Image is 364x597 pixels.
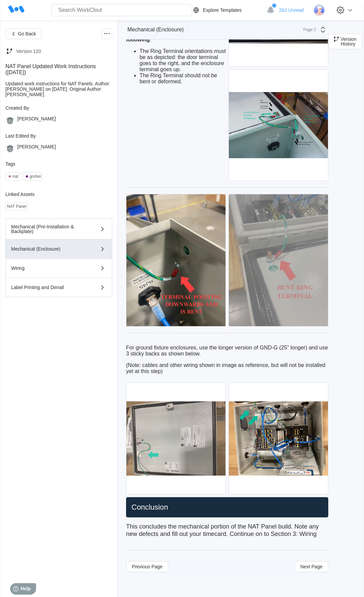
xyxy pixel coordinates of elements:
[129,503,326,512] h2: Conclusion
[11,224,87,234] div: Mechanical (Pre-Installation & Backplate)
[5,133,112,139] div: Last Edited By
[18,31,36,36] span: Go Back
[126,383,225,494] img: image4287.jpg
[5,28,42,39] button: Go Back
[140,73,226,85] li: The Ring Terminal should not be bent or deformed.
[11,285,87,290] div: Label Printing and Dinrail
[11,247,87,251] div: Mechanical (Enclosure)
[229,194,328,326] img: IMG_1429.jpg
[126,345,328,357] p: For ground fixture enclosures, use the longer version of GND-G (25" longer) and use 3 sticky back...
[17,144,56,153] div: [PERSON_NAME]
[341,37,357,46] span: Version History
[229,69,328,181] img: P1190033.jpg
[279,7,304,13] span: 262 Unread
[313,4,325,16] img: user-3.png
[5,63,112,76] div: NAT Panel Updated Work Instructions ([DATE])
[126,194,225,326] img: IMG_1432.jpg
[5,144,14,153] img: gorilla.png
[126,362,328,374] p: (Note: cables and other wiring shown in image as reference, but will not be installed yet at this...
[126,520,328,541] p: This concludes the mechanical portion of the NAT Panel build. Note any new defects and fill out y...
[132,564,162,569] span: Previous Page
[126,561,168,572] button: Previous Page
[7,204,26,209] div: NAT Panel
[30,174,41,179] div: gorbel
[16,49,41,54] div: Version 120
[5,239,112,259] button: Mechanical (Enclosure)
[5,116,14,125] img: gorilla.png
[295,561,328,572] button: Next Page
[5,192,112,197] div: Linked Assets
[299,27,316,32] div: Page 2
[5,161,112,167] div: Tags
[5,278,112,297] button: Label Printing and Dinrail
[300,564,322,569] span: Next Page
[328,34,362,49] button: Version History
[5,81,112,97] div: Updated work instructions for NAT Panels. Author: [PERSON_NAME] on [DATE]. Original Author:[PERSO...
[192,6,263,14] a: Explore Templates
[5,105,112,111] div: Created By
[5,259,112,278] button: Wiring
[127,27,184,33] div: Mechanical (Enclosure)
[51,4,192,16] input: Search WorkClout
[12,174,18,179] div: nat
[140,48,226,73] li: The Ring Terminal orientations must be as depicted: the door terminal goes to the right, and the ...
[11,266,87,271] div: Wiring
[17,116,56,125] div: [PERSON_NAME]
[229,383,328,494] img: image1737.jpg
[126,31,223,42] strong: take note of the following
[5,219,112,239] button: Mechanical (Pre-Installation & Backplate)
[203,7,242,13] div: Explore Templates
